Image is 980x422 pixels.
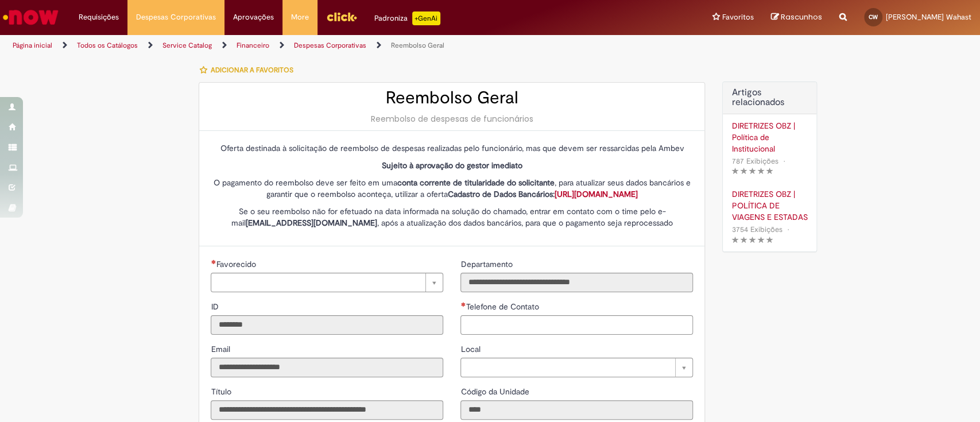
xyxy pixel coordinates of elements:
[211,343,232,355] label: Somente leitura - Email
[784,222,791,237] span: •
[781,11,822,22] span: Rascunhos
[466,301,541,312] span: Telefone de Contato
[211,400,443,420] input: Título
[460,259,514,269] span: Somente leitura - Departamento
[210,65,293,75] span: Adicionar a Favoritos
[211,260,216,264] span: Necessários
[1,6,60,29] img: ServiceNow
[460,302,466,307] span: Obrigatório Preenchido
[246,218,377,228] strong: [EMAIL_ADDRESS][DOMAIN_NAME]
[237,41,269,50] a: Financeiro
[731,88,808,108] h3: Artigos relacionados
[391,41,444,50] a: Reembolso Geral
[211,142,693,154] p: Oferta destinada à solicitação de reembolso de despesas realizadas pelo funcionário, mas que deve...
[211,273,443,292] a: Limpar campo Favorecido
[216,259,258,269] span: Necessários - Favorecido
[211,301,220,312] span: Somente leitura - ID
[211,88,693,107] h2: Reembolso Geral
[326,8,357,25] img: click_logo_yellow_360x200.png
[460,273,693,292] input: Departamento
[9,35,645,56] ul: Trilhas de página
[291,11,309,23] span: More
[211,113,693,125] div: Reembolso de despesas de funcionários
[460,386,531,397] span: Somente leitura - Código da Unidade
[211,344,232,354] span: Somente leitura - Email
[294,41,366,50] a: Despesas Corporativas
[162,41,212,50] a: Service Catalog
[199,58,299,82] button: Adicionar a Favoritos
[211,315,443,335] input: ID
[780,153,787,169] span: •
[77,41,138,50] a: Todos os Catálogos
[374,11,440,25] div: Padroniza
[731,120,808,154] a: DIRETRIZES OBZ | Política de Institucional
[869,13,878,21] span: CW
[211,177,693,200] p: O pagamento do reembolso deve ser feito em uma , para atualizar seus dados bancários e garantir q...
[555,189,638,199] a: [URL][DOMAIN_NAME]
[771,12,822,23] a: Rascunhos
[448,189,638,199] strong: Cadastro de Dados Bancários:
[460,344,482,354] span: Local
[460,386,531,397] label: Somente leitura - Código da Unidade
[211,386,233,397] label: Somente leitura - Título
[136,11,216,23] span: Despesas Corporativas
[382,160,522,171] strong: Sujeito à aprovação do gestor imediato
[79,11,119,23] span: Requisições
[731,188,808,223] a: DIRETRIZES OBZ | POLÍTICA DE VIAGENS E ESTADAS
[731,224,782,234] span: 3754 Exibições
[460,400,693,420] input: Código da Unidade
[412,11,440,25] p: +GenAi
[233,11,274,23] span: Aprovações
[886,12,971,22] span: [PERSON_NAME] Wahast
[722,11,754,23] span: Favoritos
[460,258,514,270] label: Somente leitura - Departamento
[13,41,52,50] a: Página inicial
[397,177,555,188] strong: conta corrente de titularidade do solicitante
[211,301,220,312] label: Somente leitura - ID
[460,315,693,335] input: Telefone de Contato
[211,206,693,229] p: Se o seu reembolso não for efetuado na data informada na solução do chamado, entrar em contato co...
[211,358,443,377] input: Email
[731,156,778,166] span: 787 Exibições
[211,386,233,397] span: Somente leitura - Título
[460,358,693,377] a: Limpar campo Local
